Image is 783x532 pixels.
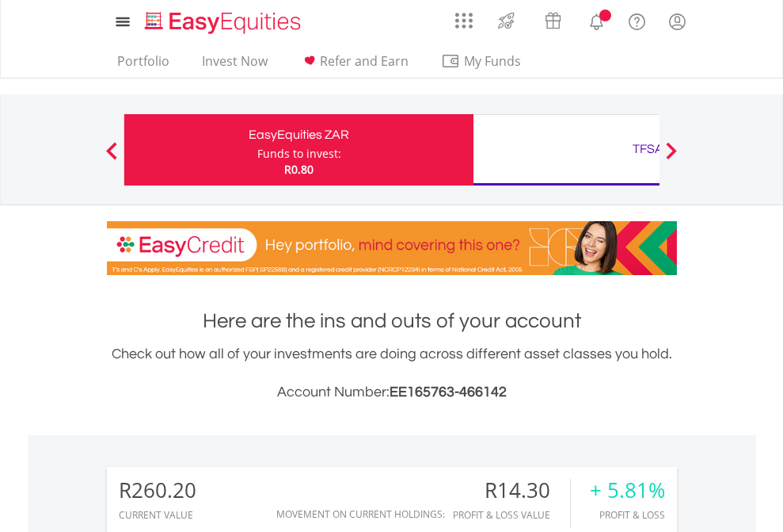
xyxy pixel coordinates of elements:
a: Refer and Earn [294,53,415,78]
div: Profit & Loss Value [453,510,570,520]
a: FAQ's and Support [617,4,657,36]
a: AppsGrid [445,4,483,29]
a: Notifications [576,4,617,36]
div: Funds to invest: [257,146,341,162]
div: EasyEquities ZAR [134,124,464,146]
a: Home page [139,4,307,36]
h3: Account Number: [107,381,677,404]
img: grid-menu-icon.svg [455,12,473,29]
div: CURRENT VALUE [119,510,196,520]
span: R0.80 [284,162,314,177]
img: thrive-v2.svg [493,8,519,33]
div: R14.30 [453,479,570,502]
div: Profit & Loss [590,510,665,520]
span: My Funds [441,51,545,71]
div: + 5.81% [590,479,665,502]
img: EasyEquities_Logo.png [142,10,307,36]
div: Check out how all of your investments are doing across different asset classes you hold. [107,343,677,404]
span: Refer and Earn [320,52,409,70]
img: EasyCredit Promotion Banner [107,221,677,275]
a: Portfolio [111,53,176,78]
img: vouchers-v2.svg [540,8,566,33]
h1: Here are the ins and outs of your account [107,307,677,335]
button: Previous [96,150,127,166]
span: EE165763-466142 [390,385,507,400]
div: R260.20 [119,479,196,502]
button: Next [656,150,687,166]
div: Movement on Current Holdings: [276,509,445,519]
a: My Profile [657,4,697,39]
a: Vouchers [530,4,576,33]
a: Invest Now [196,53,274,78]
